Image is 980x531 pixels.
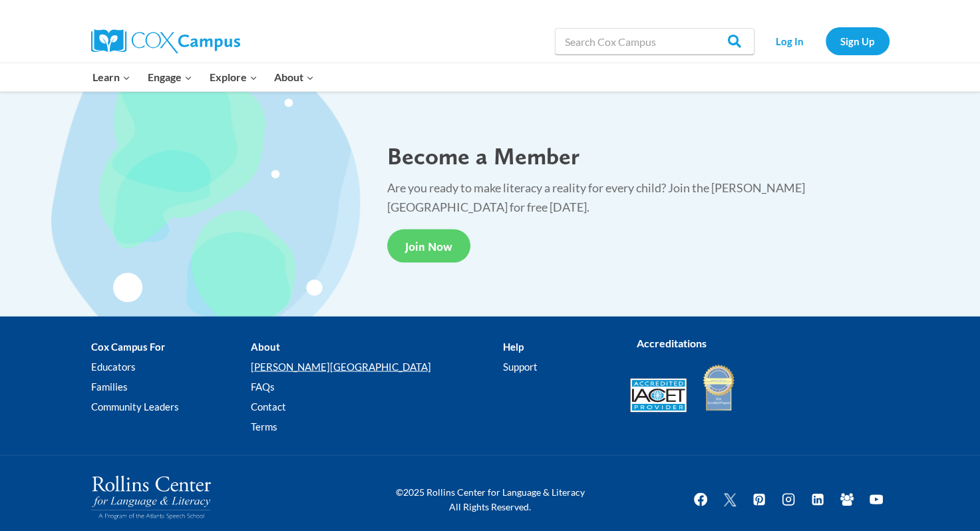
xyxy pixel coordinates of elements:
[863,486,890,512] a: YouTube
[139,63,201,91] button: Child menu of Engage
[201,63,266,91] button: Child menu of Explore
[503,356,609,376] a: Support
[746,486,772,512] a: Pinterest
[630,378,687,412] img: Accredited IACET® Provider
[717,486,743,512] a: Twitter
[251,356,503,376] a: [PERSON_NAME][GEOGRAPHIC_DATA]
[91,29,240,53] img: Cox Campus
[387,141,579,170] span: Become a Member
[251,376,503,396] a: FAQs
[91,396,251,416] a: Community Leaders
[91,475,211,519] img: Rollins Center for Language & Literacy - A Program of the Atlanta Speech School
[265,63,323,91] button: Child menu of About
[687,486,714,512] a: Facebook
[826,27,890,55] a: Sign Up
[387,229,470,262] a: Join Now
[761,27,819,55] a: Log In
[91,356,251,376] a: Educators
[804,486,831,512] a: Linkedin
[387,178,893,216] p: Are you ready to make literacy a reality for every child? Join the [PERSON_NAME][GEOGRAPHIC_DATA]...
[722,491,738,506] img: Twitter X icon white
[405,239,452,253] span: Join Now
[84,63,140,91] button: Child menu of Learn
[637,336,707,349] strong: Accreditations
[775,486,802,512] a: Instagram
[84,63,323,91] nav: Primary Navigation
[91,376,251,396] a: Families
[702,363,735,412] img: IDA Accredited
[251,416,503,436] a: Terms
[834,486,860,512] a: Facebook Group
[364,484,617,514] p: ©2025 Rollins Center for Language & Literacy All Rights Reserved.
[555,28,754,55] input: Search Cox Campus
[251,396,503,416] a: Contact
[761,27,890,55] nav: Secondary Navigation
